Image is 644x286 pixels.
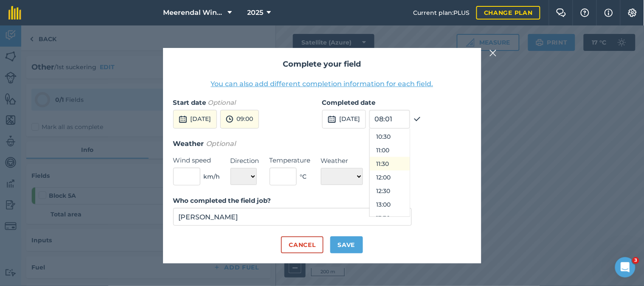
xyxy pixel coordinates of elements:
span: 2025 [247,8,264,18]
iframe: Intercom live chat [615,257,636,278]
h2: Complete your field [173,58,471,70]
button: [DATE] [322,110,366,129]
button: [DATE] [173,110,217,129]
img: svg+xml;base64,PD94bWwgdmVyc2lvbj0iMS4wIiBlbmNvZGluZz0idXRmLTgiPz4KPCEtLSBHZW5lcmF0b3I6IEFkb2JlIE... [179,114,187,124]
img: svg+xml;base64,PHN2ZyB4bWxucz0iaHR0cDovL3d3dy53My5vcmcvMjAwMC9zdmciIHdpZHRoPSIxNyIgaGVpZ2h0PSIxNy... [605,8,613,18]
label: Weather [321,156,363,166]
em: Optional [208,98,236,107]
label: Direction [231,156,259,166]
span: ° C [300,172,307,181]
img: svg+xml;base64,PD94bWwgdmVyc2lvbj0iMS4wIiBlbmNvZGluZz0idXRmLTgiPz4KPCEtLSBHZW5lcmF0b3I6IEFkb2JlIE... [226,114,233,124]
button: 13:00 [370,198,410,211]
label: Wind speed [173,155,220,165]
button: 13:30 [370,211,410,225]
button: 11:30 [370,157,410,171]
img: fieldmargin Logo [8,6,21,20]
span: Meerendal Wine Estate [163,8,225,18]
label: Temperature [270,155,311,165]
button: 12:00 [370,171,410,184]
span: km/h [204,172,220,181]
button: 12:30 [370,184,410,198]
button: Save [330,236,363,253]
span: Current plan : PLUS [413,8,470,17]
img: A cog icon [627,8,638,17]
img: svg+xml;base64,PHN2ZyB4bWxucz0iaHR0cDovL3d3dy53My5vcmcvMjAwMC9zdmciIHdpZHRoPSIxOCIgaGVpZ2h0PSIyNC... [413,114,421,124]
a: Change plan [476,6,540,20]
img: svg+xml;base64,PD94bWwgdmVyc2lvbj0iMS4wIiBlbmNvZGluZz0idXRmLTgiPz4KPCEtLSBHZW5lcmF0b3I6IEFkb2JlIE... [328,114,336,124]
img: Two speech bubbles overlapping with the left bubble in the forefront [556,8,566,17]
button: 11:00 [370,143,410,157]
em: Optional [206,140,236,148]
button: 10:30 [370,130,410,143]
strong: Start date [173,98,206,107]
button: Cancel [281,236,323,253]
span: 3 [633,257,639,264]
strong: Who completed the field job? [173,196,271,205]
button: 09:00 [220,110,259,129]
strong: Completed date [322,98,376,107]
img: svg+xml;base64,PHN2ZyB4bWxucz0iaHR0cDovL3d3dy53My5vcmcvMjAwMC9zdmciIHdpZHRoPSIyMiIgaGVpZ2h0PSIzMC... [489,48,497,58]
h3: Weather [173,138,471,149]
img: A question mark icon [580,8,590,17]
button: You can also add different completion information for each field. [211,79,433,89]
